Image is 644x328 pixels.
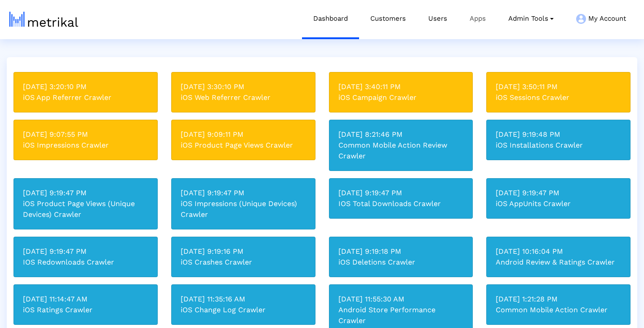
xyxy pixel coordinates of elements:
div: Android Store Performance Crawler [338,305,464,326]
div: iOS AppUnits Crawler [496,198,621,209]
img: my-account-menu-icon.png [576,14,586,24]
div: iOS Sessions Crawler [496,92,621,103]
div: [DATE] 10:16:04 PM [496,246,621,257]
div: iOS Product Page Views (Unique Devices) Crawler [23,198,148,220]
div: iOS Deletions Crawler [338,257,464,268]
div: iOS Crashes Crawler [181,257,306,268]
div: [DATE] 9:19:48 PM [496,129,621,140]
div: iOS Campaign Crawler [338,92,464,103]
img: metrical-logo-light.png [9,12,78,27]
div: [DATE] 9:07:55 PM [23,129,148,140]
div: [DATE] 9:09:11 PM [181,129,306,140]
div: [DATE] 3:40:11 PM [338,81,464,92]
div: IOS Redownloads Crawler [23,257,148,268]
div: [DATE] 9:19:47 PM [181,188,306,198]
div: Android Review & Ratings Crawler [496,257,621,268]
div: [DATE] 9:19:47 PM [496,188,621,198]
div: iOS Web Referrer Crawler [181,92,306,103]
div: [DATE] 8:21:46 PM [338,129,464,140]
div: iOS Impressions Crawler [23,140,148,151]
div: [DATE] 9:19:47 PM [338,188,464,198]
div: iOS Installations Crawler [496,140,621,151]
div: [DATE] 9:19:47 PM [23,188,148,198]
div: [DATE] 9:19:47 PM [23,246,148,257]
div: iOS App Referrer Crawler [23,92,148,103]
div: [DATE] 3:50:11 PM [496,81,621,92]
div: IOS Total Downloads Crawler [338,198,464,209]
div: [DATE] 3:30:10 PM [181,81,306,92]
div: iOS Product Page Views Crawler [181,140,306,151]
div: Common Mobile Action Review Crawler [338,140,464,162]
div: [DATE] 9:19:18 PM [338,246,464,257]
div: [DATE] 11:14:47 AM [23,294,148,305]
div: [DATE] 1:21:28 PM [496,294,621,305]
div: Common Mobile Action Crawler [496,305,621,315]
div: iOS Impressions (Unique Devices) Crawler [181,198,306,220]
div: [DATE] 3:20:10 PM [23,81,148,92]
div: [DATE] 11:35:16 AM [181,294,306,305]
div: iOS Change Log Crawler [181,305,306,315]
div: [DATE] 9:19:16 PM [181,246,306,257]
div: iOS Ratings Crawler [23,305,148,315]
div: [DATE] 11:55:30 AM [338,294,464,305]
